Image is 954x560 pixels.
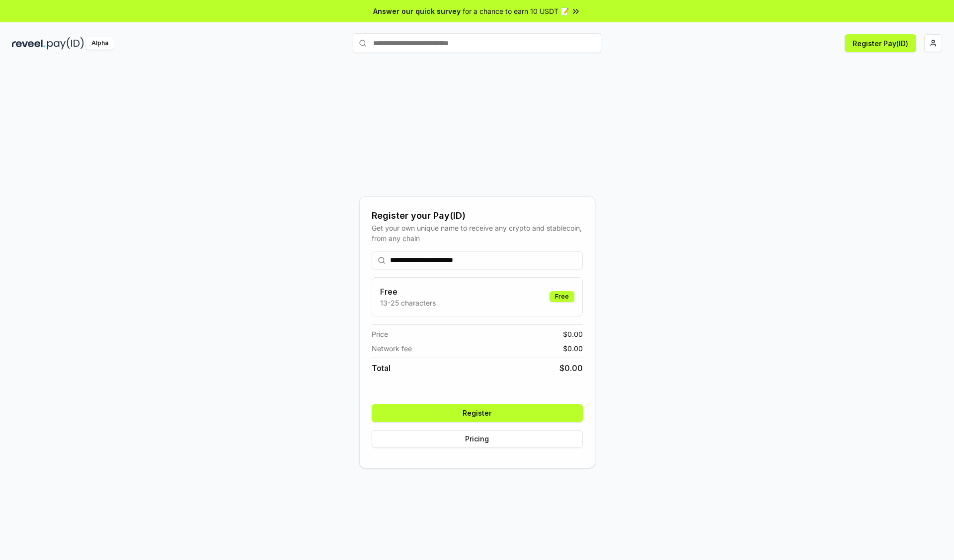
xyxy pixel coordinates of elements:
[563,343,583,354] span: $ 0.00
[372,430,583,448] button: Pricing
[380,298,436,308] p: 13-25 characters
[372,362,391,374] span: Total
[373,6,461,16] span: Answer our quick survey
[86,37,114,50] div: Alpha
[372,343,412,354] span: Network fee
[372,209,583,223] div: Register your Pay(ID)
[372,404,583,422] button: Register
[845,34,916,52] button: Register Pay(ID)
[563,329,583,339] span: $ 0.00
[12,37,45,50] img: reveel_dark
[380,286,436,298] h3: Free
[47,37,84,50] img: pay_id
[559,362,583,374] span: $ 0.00
[550,291,574,302] div: Free
[372,329,388,339] span: Price
[372,223,583,244] div: Get your own unique name to receive any crypto and stablecoin, from any chain
[463,6,569,16] span: for a chance to earn 10 USDT 📝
